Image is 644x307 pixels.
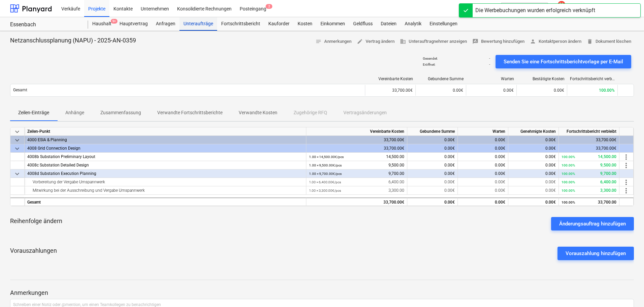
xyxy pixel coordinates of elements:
[458,127,508,136] div: Warten
[458,136,508,144] div: 0.00€
[27,136,303,144] div: 4000 ESIA & Planning
[179,17,217,31] a: Unteraufträge
[88,17,115,31] a: Haushalt9+
[349,17,377,31] div: Geldfluss
[559,219,626,228] div: Änderungsauftrag hinzufügen
[313,36,354,47] button: Anmerkungen
[622,153,630,161] span: more_vert
[306,136,407,144] div: 33,700.00€
[357,38,395,45] span: Vertrag ändern
[400,38,406,44] span: business
[489,62,490,67] p: -
[315,38,321,44] span: notes
[309,161,404,170] div: 9,500.00
[562,153,616,161] div: 14,500.00
[239,109,277,116] p: Verwandte Kosten
[27,170,303,178] div: 4008d Substation Execution Planning
[115,17,152,31] a: Hauptvertrag
[27,178,303,186] div: Vorbereitung der Vergabe Umspannwerk
[13,136,21,144] span: keyboard_arrow_down
[27,153,303,161] div: 4008b Substation Preliminary Layout
[354,36,397,47] button: Vertrag ändern
[309,186,404,195] div: 3,300.00
[475,6,595,14] div: Die Werbebuchungen wurden erfolgreich verknüpft
[530,38,536,44] span: person
[559,127,619,136] div: Fortschrittsbericht verbleibt
[152,17,179,31] div: Anfragen
[562,172,575,176] small: 100.00%
[426,17,462,31] a: Einstellungen
[458,197,508,206] div: 0.00€
[13,87,27,93] p: Gesamt
[309,180,341,184] small: 1.00 × 6,400.00€ / pcs
[472,38,524,45] span: Bewertung hinzufügen
[508,136,559,144] div: 0.00€
[495,171,505,176] span: 0.00€
[562,170,616,178] div: 9,700.00
[444,163,455,167] span: 0.00€
[545,180,556,184] span: 0.00€
[562,155,575,159] small: 100.00%
[294,17,316,31] a: Kosten
[584,36,634,47] button: Dokument löschen
[315,38,351,45] span: Anmerkungen
[13,128,21,136] span: keyboard_arrow_down
[562,189,575,192] small: 100.00%
[316,17,349,31] a: Einkommen
[508,127,559,136] div: Genehmigte Kosten
[25,127,306,136] div: Zeilen-Punkt
[397,36,470,47] button: Unterauftragnehmer anzeigen
[610,275,644,307] div: Chat-Widget
[13,170,21,178] span: keyboard_arrow_down
[306,127,407,136] div: Vereinbarte Kosten
[401,17,426,31] a: Analytik
[27,161,303,170] div: 4008c Substation Detailed Design
[587,38,631,45] span: Dokument löschen
[554,88,564,93] span: 0.00€
[306,197,407,206] div: 33,700.00€
[27,186,303,195] div: Mitwirkung bei der Ausschreibung und Vergabe Umspannwerk
[562,201,575,204] small: 100.00%
[309,178,404,186] div: 6,400.00
[470,36,527,47] button: Bewertung hinzufügen
[27,144,303,153] div: 4008 Grid Connection Design
[365,85,415,96] div: 33,700.00€
[418,76,464,81] div: Gebundene Summe
[309,170,404,178] div: 9,700.00
[495,180,505,184] span: 0.00€
[444,171,455,176] span: 0.00€
[111,19,117,24] span: 9+
[559,144,619,153] div: 33,700.00€
[10,247,57,260] p: Vorauszahlungen
[25,197,306,206] div: Gesamt
[545,154,556,159] span: 0.00€
[368,76,413,81] div: Vereinbarte Kosten
[458,144,508,153] div: 0.00€
[562,163,575,167] small: 100.00%
[10,217,62,225] p: Reihenfolge ändern
[545,171,556,176] span: 0.00€
[587,38,593,44] span: delete
[527,36,584,47] button: Kontaktperson ändern
[562,198,616,207] div: 33,700.00
[357,38,363,44] span: edit
[545,163,556,167] span: 0.00€
[309,155,344,159] small: 1.00 × 14,500.00€ / pcs
[472,38,478,44] span: rate_review
[551,217,634,231] button: Änderungsauftrag hinzufügen
[157,109,223,116] p: Verwandte Fortschrittsberichte
[407,197,458,206] div: 0.00€
[217,17,264,31] a: Fortschrittsbericht
[13,145,21,153] span: keyboard_arrow_down
[18,109,49,116] p: Zeilen-Einträge
[264,17,294,31] div: Kauforder
[10,289,634,297] p: Anmerkungen
[10,21,80,28] div: Essenbach
[562,180,575,184] small: 100.00%
[309,153,404,161] div: 14,500.00
[377,17,401,31] a: Dateien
